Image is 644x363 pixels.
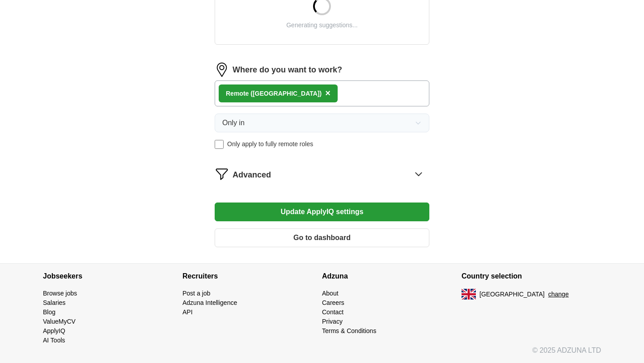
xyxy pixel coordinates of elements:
[215,140,224,149] input: Only apply to fully remote roles
[233,169,271,181] span: Advanced
[322,308,343,316] a: Contact
[322,299,344,306] a: Careers
[462,264,601,289] h4: Country selection
[215,228,429,247] button: Go to dashboard
[233,64,342,76] label: Where do you want to work?
[215,203,429,221] button: Update ApplyIQ settings
[182,299,237,306] a: Adzuna Intelligence
[286,21,358,30] div: Generating suggestions...
[226,89,322,98] div: Remote ([GEOGRAPHIC_DATA])
[325,87,330,100] button: ×
[43,337,65,344] a: AI Tools
[325,88,330,98] span: ×
[322,290,339,297] a: About
[227,139,313,149] span: Only apply to fully remote roles
[36,345,608,363] div: © 2025 ADZUNA LTD
[43,290,77,297] a: Browse jobs
[322,318,343,325] a: Privacy
[43,327,65,334] a: ApplyIQ
[215,167,229,181] img: filter
[322,327,376,334] a: Terms & Conditions
[222,118,245,128] span: Only in
[43,299,66,306] a: Salaries
[548,290,569,299] button: change
[215,114,429,132] button: Only in
[182,308,193,316] a: API
[462,289,476,300] img: UK flag
[215,63,229,77] img: location.png
[43,308,55,316] a: Blog
[43,318,76,325] a: ValueMyCV
[182,290,210,297] a: Post a job
[479,290,545,299] span: [GEOGRAPHIC_DATA]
